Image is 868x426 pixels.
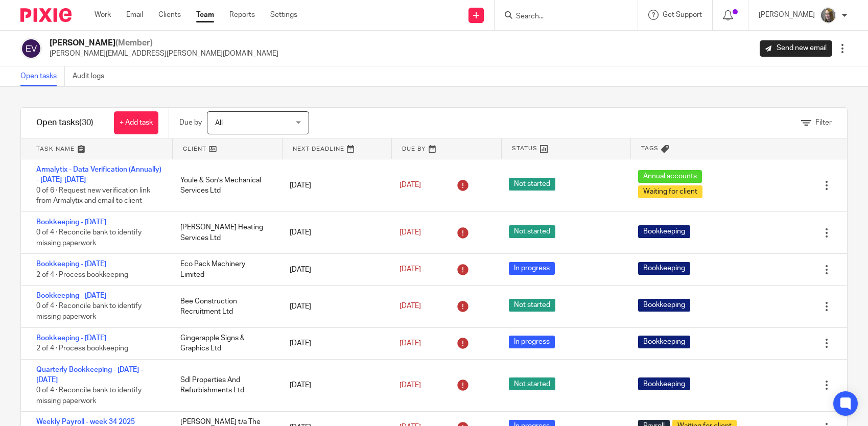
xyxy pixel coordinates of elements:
span: Waiting for client [638,185,702,198]
a: Email [126,10,143,20]
span: 0 of 6 · Request new verification link from Armalytix and email to client [36,187,150,205]
span: Not started [509,377,555,390]
a: Bookkeeping - [DATE] [36,335,106,342]
span: Get Support [663,11,702,18]
a: Bookkeeping - [DATE] [36,292,106,299]
span: [DATE] [400,266,421,273]
div: [DATE] [279,333,389,353]
p: [PERSON_NAME] [759,10,815,20]
span: Bookkeeping [638,336,690,348]
span: Bookkeeping [638,377,690,390]
a: Armalytix - Data Verification (Annually) - [DATE]-[DATE] [36,166,161,183]
h1: Open tasks [36,117,93,128]
div: [DATE] [279,222,389,243]
span: All [215,120,223,127]
input: Search [515,12,607,21]
a: Reports [229,10,255,20]
span: [DATE] [400,229,421,236]
span: In progress [509,336,555,348]
span: 0 of 4 · Reconcile bank to identify missing paperwork [36,387,142,405]
span: (30) [79,119,93,127]
a: Bookkeeping - [DATE] [36,261,106,268]
span: 2 of 4 · Process bookkeeping [36,271,128,278]
h2: [PERSON_NAME] [50,38,278,49]
span: [DATE] [400,182,421,189]
span: 0 of 4 · Reconcile bank to identify missing paperwork [36,229,142,247]
a: Send new email [760,40,832,57]
a: Team [196,10,214,20]
span: Bookkeeping [638,225,690,238]
div: Bee Construction Recruitment Ltd [170,291,279,322]
span: [DATE] [400,303,421,310]
span: Annual accounts [638,170,702,183]
span: Tags [641,144,659,153]
div: Gingerapple Signs & Graphics Ltd [170,328,279,359]
a: + Add task [114,111,158,134]
div: [PERSON_NAME] Heating Services Ltd [170,217,279,248]
div: Youle & Son's Mechanical Services Ltd [170,170,279,201]
a: Open tasks [20,66,65,86]
div: [DATE] [279,259,389,280]
span: 0 of 4 · Reconcile bank to identify missing paperwork [36,303,142,321]
div: Eco Pack Machinery Limited [170,254,279,285]
a: Bookkeeping - [DATE] [36,219,106,226]
span: Not started [509,178,555,191]
span: Not started [509,299,555,312]
img: Pixie [20,8,72,22]
a: Audit logs [73,66,112,86]
span: Bookkeeping [638,262,690,275]
span: Not started [509,225,555,238]
div: [DATE] [279,375,389,395]
span: [DATE] [400,340,421,347]
span: Bookkeeping [638,299,690,312]
a: Quarterly Bookkeeping - [DATE] - [DATE] [36,366,143,384]
span: (Member) [115,39,153,47]
p: [PERSON_NAME][EMAIL_ADDRESS][PERSON_NAME][DOMAIN_NAME] [50,49,278,59]
p: Due by [179,117,202,128]
a: Weekly Payroll - week 34 2025 [36,418,135,425]
span: [DATE] [400,382,421,389]
a: Work [95,10,111,20]
a: Settings [270,10,297,20]
div: [DATE] [279,296,389,317]
span: In progress [509,262,555,275]
div: [DATE] [279,175,389,196]
div: Sdl Properties And Refurbishments Ltd [170,370,279,401]
a: Clients [158,10,181,20]
span: Filter [815,119,832,126]
img: Emma%201.jpg [820,7,836,23]
span: Status [512,144,537,153]
span: 2 of 4 · Process bookkeeping [36,345,128,352]
img: svg%3E [20,38,42,59]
